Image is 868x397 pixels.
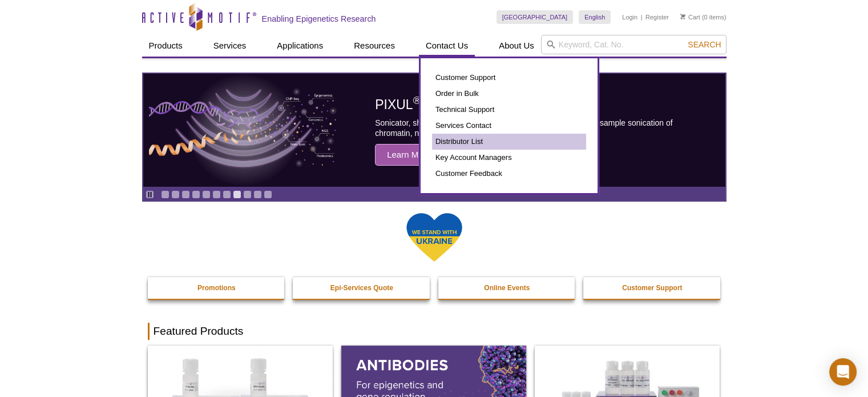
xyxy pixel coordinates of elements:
[143,74,725,187] article: PIXUL Sonication
[202,190,211,199] a: Go to slide 5
[496,10,574,24] a: [GEOGRAPHIC_DATA]
[432,118,586,134] a: Services Contact
[375,97,482,112] span: PIXUL Sonication
[146,190,154,199] a: Toggle autoplay
[148,323,721,340] h2: Featured Products
[375,144,443,166] span: Learn More
[233,190,241,199] a: Go to slide 8
[432,86,586,102] a: Order in Bulk
[645,13,669,21] a: Register
[684,39,724,50] button: Search
[171,190,180,199] a: Go to slide 2
[347,35,402,57] a: Resources
[207,35,253,57] a: Services
[270,35,330,57] a: Applications
[438,277,576,299] a: Online Events
[253,190,262,199] a: Go to slide 10
[680,10,726,24] li: (0 items)
[432,102,586,118] a: Technical Support
[262,14,376,24] h2: Enabling Epigenetics Research
[293,277,431,299] a: Epi-Services Quote
[492,35,541,57] a: About Us
[622,284,682,292] strong: Customer Support
[579,10,611,24] a: English
[406,212,463,263] img: We Stand With Ukraine
[583,277,721,299] a: Customer Support
[432,70,586,86] a: Customer Support
[330,284,393,292] strong: Epi-Services Quote
[149,73,337,187] img: PIXUL sonication
[432,166,586,182] a: Customer Feedback
[264,190,272,199] a: Go to slide 11
[432,150,586,166] a: Key Account Managers
[432,134,586,150] a: Distributor List
[680,14,685,19] img: Your Cart
[541,35,726,54] input: Keyword, Cat. No.
[197,284,236,292] strong: Promotions
[243,190,252,199] a: Go to slide 9
[688,40,721,49] span: Search
[143,74,725,187] a: PIXUL sonication PIXUL®Sonication Sonicator, shearing kits and labware delivering consistent mult...
[223,190,231,199] a: Go to slide 7
[419,35,475,57] a: Contact Us
[641,10,643,24] li: |
[622,13,637,21] a: Login
[484,284,530,292] strong: Online Events
[375,118,699,138] p: Sonicator, shearing kits and labware delivering consistent multi-sample sonication of chromatin, ...
[829,358,857,386] div: Open Intercom Messenger
[680,13,700,21] a: Cart
[413,95,421,107] sup: ®
[212,190,221,199] a: Go to slide 6
[192,190,200,199] a: Go to slide 4
[181,190,190,199] a: Go to slide 3
[142,35,189,57] a: Products
[161,190,169,199] a: Go to slide 1
[148,277,286,299] a: Promotions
